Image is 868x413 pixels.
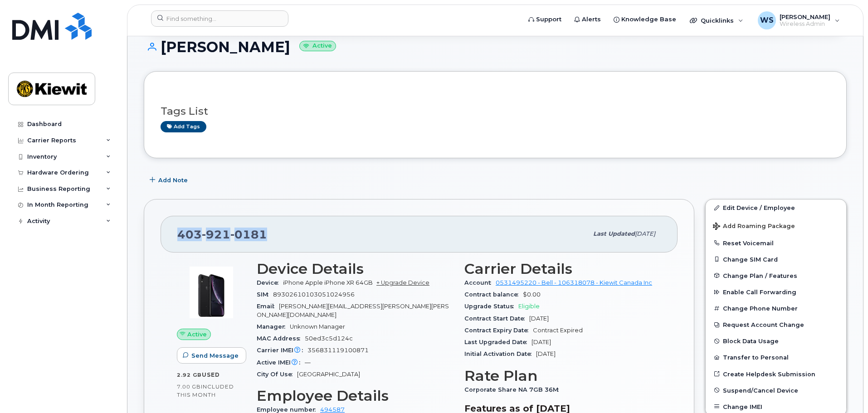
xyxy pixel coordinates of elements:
[273,291,355,298] span: 89302610103051024956
[177,384,201,390] span: 7.00 GB
[307,347,369,354] span: 356831119100871
[706,382,846,398] button: Suspend/Cancel Device
[706,216,846,235] button: Add Roaming Package
[305,359,311,366] span: —
[635,230,655,237] span: [DATE]
[723,272,797,279] span: Change Plan / Features
[780,13,830,20] span: [PERSON_NAME]
[202,228,230,241] span: 921
[184,265,239,320] img: image20231002-3703462-1qb80zy.jpeg
[177,228,267,241] span: 403
[518,303,540,310] span: Eligible
[257,335,305,342] span: MAC Address
[257,303,449,318] span: [PERSON_NAME][EMAIL_ADDRESS][PERSON_NAME][PERSON_NAME][DOMAIN_NAME]
[257,388,454,404] h3: Employee Details
[683,11,750,29] div: Quicklinks
[464,350,536,357] span: Initial Activation Date
[297,371,360,378] span: [GEOGRAPHIC_DATA]
[780,20,830,28] span: Wireless Admin
[187,330,207,339] span: Active
[257,347,307,354] span: Carrier IMEI
[177,347,246,364] button: Send Message
[593,230,635,237] span: Last updated
[464,368,661,384] h3: Rate Plan
[202,371,220,378] span: used
[536,15,561,24] span: Support
[161,106,830,117] h3: Tags List
[257,291,273,298] span: SIM
[177,383,234,398] span: included this month
[177,372,202,378] span: 2.92 GB
[464,327,533,334] span: Contract Expiry Date
[257,323,290,330] span: Manager
[523,291,541,298] span: $0.00
[706,235,846,251] button: Reset Voicemail
[706,300,846,316] button: Change Phone Number
[257,261,454,277] h3: Device Details
[533,327,583,334] span: Contract Expired
[751,11,846,29] div: William Sansom
[257,303,279,310] span: Email
[706,251,846,267] button: Change SIM Card
[299,41,336,51] small: Active
[760,15,774,26] span: WS
[144,172,195,188] button: Add Note
[706,316,846,333] button: Request Account Change
[621,15,676,24] span: Knowledge Base
[529,315,549,322] span: [DATE]
[706,284,846,300] button: Enable Call Forwarding
[706,267,846,284] button: Change Plan / Features
[283,279,373,286] span: iPhone Apple iPhone XR 64GB
[723,289,796,296] span: Enable Call Forwarding
[464,315,529,322] span: Contract Start Date
[532,339,551,345] span: [DATE]
[607,10,683,29] a: Knowledge Base
[320,406,345,413] a: 494587
[290,323,345,330] span: Unknown Manager
[151,10,288,27] input: Find something...
[144,39,847,55] h1: [PERSON_NAME]
[464,303,518,310] span: Upgrade Status
[706,349,846,365] button: Transfer to Personal
[257,279,283,286] span: Device
[376,279,429,286] a: + Upgrade Device
[464,261,661,277] h3: Carrier Details
[191,351,239,360] span: Send Message
[522,10,568,29] a: Support
[161,121,206,132] a: Add tags
[230,228,267,241] span: 0181
[464,279,496,286] span: Account
[257,359,305,366] span: Active IMEI
[257,406,320,413] span: Employee number
[723,387,798,394] span: Suspend/Cancel Device
[464,291,523,298] span: Contract balance
[568,10,607,29] a: Alerts
[496,279,652,286] a: 0531495220 - Bell - 106318078 - Kiewit Canada Inc
[706,366,846,382] a: Create Helpdesk Submission
[464,386,563,393] span: Corporate Share NA 7GB 36M
[582,15,601,24] span: Alerts
[464,339,532,345] span: Last Upgraded Date
[713,223,795,231] span: Add Roaming Package
[829,374,861,406] iframe: Messenger Launcher
[536,350,556,357] span: [DATE]
[706,199,846,216] a: Edit Device / Employee
[706,333,846,349] button: Block Data Usage
[257,371,297,378] span: City Of Use
[158,176,188,185] span: Add Note
[701,17,734,24] span: Quicklinks
[305,335,353,342] span: 50ed3c5d124c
